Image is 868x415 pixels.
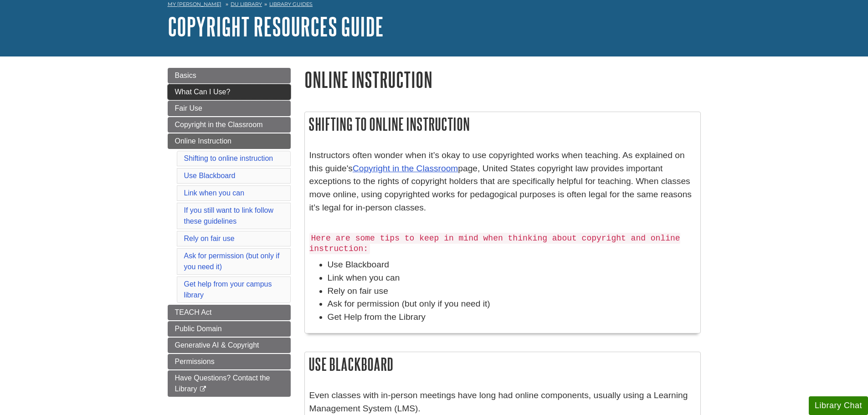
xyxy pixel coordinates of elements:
[175,121,263,128] span: Copyright in the Classroom
[168,354,291,369] a: Permissions
[309,149,696,228] p: Instructors often wonder when it’s okay to use copyrighted works when teaching. As explained on t...
[231,1,262,7] a: DU Library
[184,252,280,271] a: Ask for permission (but only if you need it)
[175,374,270,393] span: Have Questions? Contact the Library
[184,172,236,179] a: Use Blackboard
[309,233,680,255] code: Here are some tips to keep in mind when thinking about copyright and online instruction:
[175,104,202,112] span: Fair Use
[168,68,291,83] a: Basics
[168,338,291,353] a: Generative AI & Copyright
[175,341,259,349] span: Generative AI & Copyright
[353,164,458,173] a: Copyright in the Classroom
[328,311,696,324] li: Get Help from the Library
[184,235,235,242] a: Rely on fair use
[168,12,384,41] a: Copyright Resources Guide
[305,352,700,376] h2: Use Blackboard
[328,272,696,285] li: Link when you can
[168,321,291,337] a: Public Domain
[175,88,231,96] span: What Can I Use?
[168,68,291,397] div: Guide Page Menu
[175,137,232,145] span: Online Instruction
[175,325,222,333] span: Public Domain
[175,308,212,316] span: TEACH Act
[304,68,701,91] h1: Online Instruction
[168,84,291,100] a: What Can I Use?
[168,0,221,8] a: My [PERSON_NAME]
[184,206,274,225] a: If you still want to link follow these guidelines
[175,72,196,79] span: Basics
[168,101,291,116] a: Fair Use
[168,305,291,320] a: TEACH Act
[269,1,313,7] a: Library Guides
[809,396,868,415] button: Library Chat
[184,154,273,162] a: Shifting to online instruction
[175,358,215,365] span: Permissions
[328,258,696,272] li: Use Blackboard
[184,189,245,197] a: Link when you can
[168,133,291,149] a: Online Instruction
[168,370,291,397] a: Have Questions? Contact the Library
[199,386,207,392] i: This link opens in a new window
[184,280,272,299] a: Get help from your campus library
[328,285,696,298] li: Rely on fair use
[168,117,291,133] a: Copyright in the Classroom
[305,112,700,136] h2: Shifting to online instruction
[328,297,696,311] li: Ask for permission (but only if you need it)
